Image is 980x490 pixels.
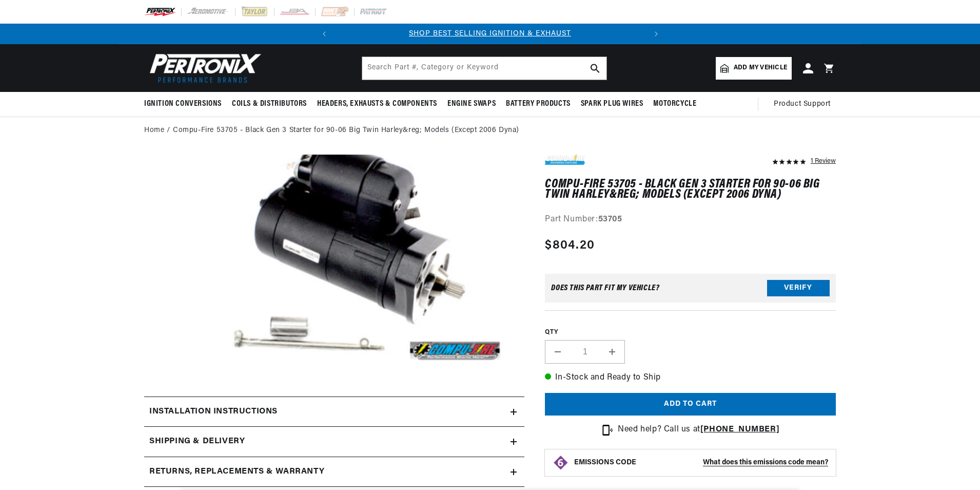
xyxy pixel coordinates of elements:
[144,125,164,136] a: Home
[598,215,622,223] strong: 53705
[545,328,836,337] label: QTY
[173,125,519,136] a: Compu-Fire 53705 - Black Gen 3 Starter for 90-06 Big Twin Harley&reg; Models (Except 2006 Dyna)
[545,213,836,227] div: Part Number:
[574,459,636,466] strong: EMISSIONS CODE
[774,92,836,117] summary: Product Support
[335,28,646,40] div: Announcement
[442,92,501,116] summary: Engine Swaps
[335,28,646,40] div: 1 of 2
[501,92,576,116] summary: Battery Products
[551,284,659,292] div: Does This part fit My vehicle?
[581,99,643,109] span: Spark Plug Wires
[149,465,324,479] h2: Returns, Replacements & Warranty
[653,99,696,109] span: Motorcycle
[447,99,496,109] span: Engine Swaps
[703,459,828,466] strong: What does this emissions code mean?
[545,371,836,385] p: In-Stock and Ready to Ship
[553,455,569,471] img: Emissions code
[362,57,606,80] input: Search Part #, Category or Keyword
[119,24,861,44] slideshow-component: Translation missing: en.sections.announcements.announcement_bar
[144,50,262,86] img: Pertronix
[648,92,701,116] summary: Motorcycle
[506,99,571,109] span: Battery Products
[144,427,524,457] summary: Shipping & Delivery
[144,99,222,109] span: Ignition Conversions
[227,92,312,116] summary: Coils & Distributors
[144,155,524,376] media-gallery: Gallery Viewer
[646,24,667,44] button: Translation missing: en.sections.announcements.next_announcement
[767,280,830,296] button: Verify
[312,92,442,116] summary: Headers, Exhausts & Components
[545,393,836,416] button: Add to cart
[716,57,792,80] a: Add my vehicle
[545,179,836,200] h1: Compu-Fire 53705 - Black Gen 3 Starter for 90-06 Big Twin Harley&reg; Models (Except 2006 Dyna)
[576,92,649,116] summary: Spark Plug Wires
[144,397,524,427] summary: Installation instructions
[584,57,606,80] button: search button
[700,425,779,434] a: [PHONE_NUMBER]
[774,99,831,110] span: Product Support
[149,435,245,448] h2: Shipping & Delivery
[618,423,779,437] p: Need help? Call us at
[144,92,227,116] summary: Ignition Conversions
[734,63,787,73] span: Add my vehicle
[317,99,437,109] span: Headers, Exhausts & Components
[314,24,335,44] button: Translation missing: en.sections.announcements.previous_announcement
[232,99,307,109] span: Coils & Distributors
[144,457,524,487] summary: Returns, Replacements & Warranty
[144,125,836,136] nav: breadcrumbs
[149,405,278,419] h2: Installation instructions
[545,236,595,255] span: $804.20
[409,30,571,37] a: SHOP BEST SELLING IGNITION & EXHAUST
[811,155,836,167] div: 1 Review
[574,458,828,467] button: EMISSIONS CODEWhat does this emissions code mean?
